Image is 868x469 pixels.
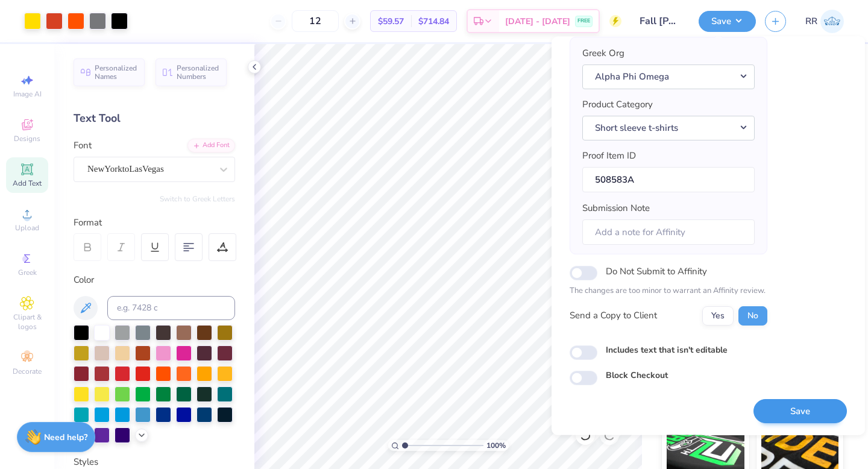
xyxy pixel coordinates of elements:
a: RR [805,10,844,33]
span: Personalized Numbers [177,64,219,81]
button: Short sleeve t-shirts [582,116,755,140]
span: [DATE] - [DATE] [505,15,570,28]
button: Save [753,399,847,424]
span: Add Text [13,178,42,188]
span: Image AI [13,89,42,99]
span: Decorate [13,367,42,376]
button: Switch to Greek Letters [160,194,235,204]
button: Yes [702,306,734,326]
span: Greek [18,268,37,277]
span: Clipart & logos [6,312,48,332]
div: Styles [74,455,235,469]
label: Includes text that isn't editable [606,344,728,356]
span: Upload [15,223,39,233]
button: No [738,306,767,326]
label: Block Checkout [606,369,668,382]
label: Font [74,139,92,153]
span: Personalized Names [95,64,137,81]
label: Submission Note [582,202,650,216]
label: Greek Org [582,47,624,61]
input: Untitled Design [631,9,690,33]
strong: Need help? [44,432,87,443]
label: Proof Item ID [582,150,636,163]
span: FREE [577,17,590,25]
input: e.g. 7428 c [107,296,235,320]
input: Add a note for Affinity [582,219,755,245]
input: – – [292,10,339,32]
span: Designs [14,134,40,143]
span: $714.84 [418,15,449,28]
button: Save [699,11,756,32]
div: Format [74,216,236,230]
img: Rigil Kent Ricardo [820,10,844,33]
div: Text Tool [74,110,235,127]
span: $59.57 [378,15,404,28]
span: RR [805,14,817,28]
button: Alpha Phi Omega [582,65,755,89]
label: Do Not Submit to Affinity [606,264,707,280]
span: 100 % [486,440,506,451]
label: Product Category [582,98,653,112]
div: Add Font [187,139,235,153]
div: Color [74,273,235,287]
div: Send a Copy to Client [570,309,657,323]
p: The changes are too minor to warrant an Affinity review. [570,286,767,298]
